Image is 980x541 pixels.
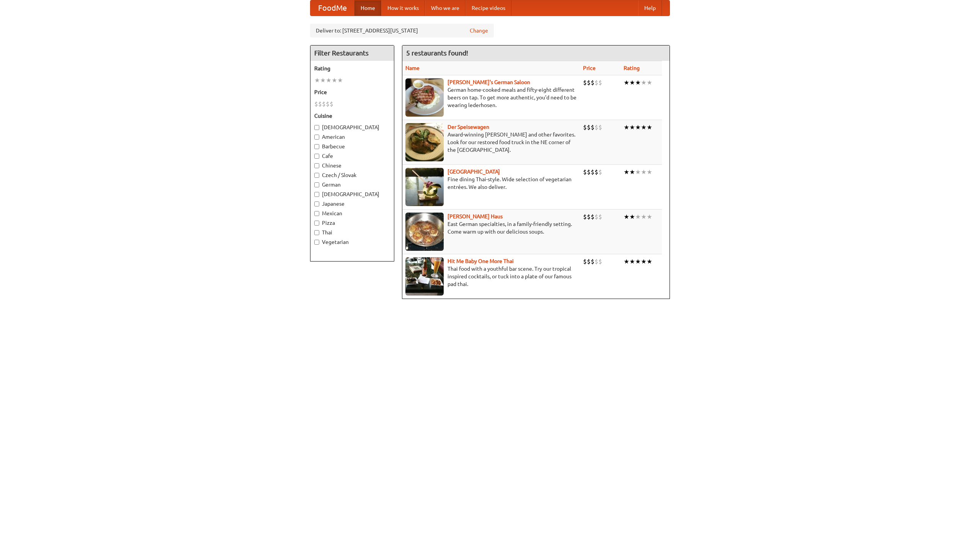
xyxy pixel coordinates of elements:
label: Japanese [314,200,390,208]
a: How it works [381,0,425,16]
a: [GEOGRAPHIC_DATA] [448,169,500,175]
input: Vegetarian [314,240,319,245]
img: kohlhaus.jpg [405,213,444,251]
li: $ [595,123,598,132]
input: American [314,135,319,140]
li: ★ [647,257,652,266]
li: ★ [624,257,629,266]
h4: Filter Restaurants [310,45,394,61]
img: esthers.jpg [405,78,444,117]
li: ★ [332,76,337,84]
a: Rating [624,65,640,71]
p: Thai food with a youthful bar scene. Try our tropical inspired cocktails, or tuck into a plate of... [405,265,577,288]
input: [DEMOGRAPHIC_DATA] [314,192,319,197]
a: Der Speisewagen [448,124,489,130]
input: Pizza [314,221,319,226]
li: $ [318,100,322,108]
li: ★ [647,78,652,87]
li: $ [587,123,591,132]
label: Vegetarian [314,238,390,246]
li: $ [583,257,587,266]
li: ★ [641,213,647,221]
li: $ [583,78,587,87]
li: ★ [635,213,641,221]
li: ★ [641,168,647,176]
input: German [314,182,319,187]
li: ★ [641,257,647,266]
li: ★ [326,76,332,84]
li: ★ [629,257,635,266]
a: FoodMe [310,0,354,16]
li: ★ [635,257,641,266]
li: $ [322,100,326,108]
li: $ [595,168,598,176]
p: German home-cooked meals and fifty-eight different beers on tap. To get more authentic, you'd nee... [405,86,577,109]
label: Czech / Slovak [314,171,390,179]
a: Hit Me Baby One More Thai [448,258,514,264]
li: $ [583,123,587,132]
input: Mexican [314,211,319,216]
label: [DEMOGRAPHIC_DATA] [314,190,390,198]
li: ★ [624,213,629,221]
li: $ [330,100,333,108]
li: $ [587,257,591,266]
a: Change [470,27,488,34]
p: Award-winning [PERSON_NAME] and other favorites. Look for our restored food truck in the NE corne... [405,131,577,154]
li: $ [595,78,598,87]
li: ★ [647,213,652,221]
li: ★ [635,168,641,176]
label: [DEMOGRAPHIC_DATA] [314,123,390,131]
img: satay.jpg [405,168,444,206]
img: speisewagen.jpg [405,123,444,161]
li: ★ [624,78,629,87]
label: American [314,133,390,141]
a: Who we are [425,0,465,16]
li: ★ [624,168,629,176]
li: ★ [647,168,652,176]
li: ★ [629,78,635,87]
li: ★ [629,123,635,132]
li: $ [326,100,330,108]
input: Barbecue [314,144,319,149]
div: Deliver to: [STREET_ADDRESS][US_STATE] [310,24,494,37]
li: ★ [647,123,652,132]
li: ★ [635,78,641,87]
li: $ [591,213,595,221]
label: Chinese [314,162,390,169]
li: $ [591,257,595,266]
p: East German specialties, in a family-friendly setting. Come warm up with our delicious soups. [405,220,577,236]
label: Cafe [314,152,390,160]
a: Recipe videos [465,0,511,16]
li: $ [598,168,602,176]
li: ★ [624,123,629,132]
a: Name [405,65,420,71]
a: Price [583,65,596,71]
li: $ [591,78,595,87]
li: $ [587,78,591,87]
li: ★ [629,168,635,176]
li: $ [598,257,602,266]
li: $ [587,168,591,176]
label: Mexican [314,210,390,217]
li: $ [587,213,591,221]
a: Home [354,0,381,16]
li: ★ [337,76,343,84]
h5: Rating [314,65,390,72]
li: $ [598,123,602,132]
li: $ [598,213,602,221]
input: Japanese [314,201,319,206]
li: $ [314,100,318,108]
li: $ [591,123,595,132]
label: German [314,181,390,188]
li: ★ [635,123,641,132]
input: Chinese [314,163,319,168]
li: $ [598,78,602,87]
a: [PERSON_NAME]'s German Saloon [448,79,530,85]
a: [PERSON_NAME] Haus [448,213,503,219]
li: $ [595,257,598,266]
li: $ [591,168,595,176]
li: ★ [641,78,647,87]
